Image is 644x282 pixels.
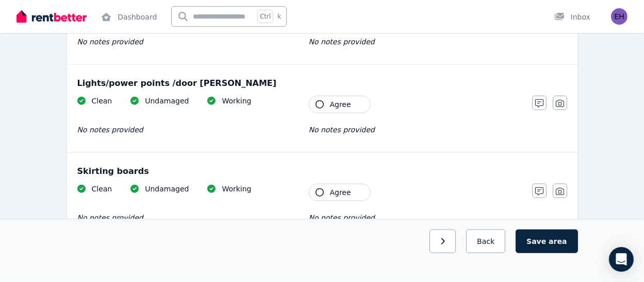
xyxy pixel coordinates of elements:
div: Inbox [554,12,590,22]
div: Skirting boards [77,165,567,178]
button: Agree [309,184,371,201]
span: area [549,236,567,246]
div: Lights/power points /door [PERSON_NAME] [77,77,567,90]
span: No notes provided [309,38,375,46]
img: RentBetter [16,9,87,24]
span: Clean [92,184,112,194]
span: k [277,12,281,21]
span: Clean [92,96,112,106]
span: Undamaged [145,96,189,106]
span: No notes provided [77,126,143,134]
span: Ctrl [257,10,273,23]
span: No notes provided [309,214,375,222]
span: Working [222,96,251,106]
span: No notes provided [77,38,143,46]
button: Back [466,230,505,253]
div: Open Intercom Messenger [609,247,634,272]
button: Save area [516,230,577,253]
span: Undamaged [145,184,189,194]
span: Agree [330,187,351,198]
span: No notes provided [309,126,375,134]
span: No notes provided [77,214,143,222]
span: Working [222,184,251,194]
button: Agree [309,96,371,113]
img: Elthea Haywood [611,8,628,25]
span: Agree [330,99,351,110]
